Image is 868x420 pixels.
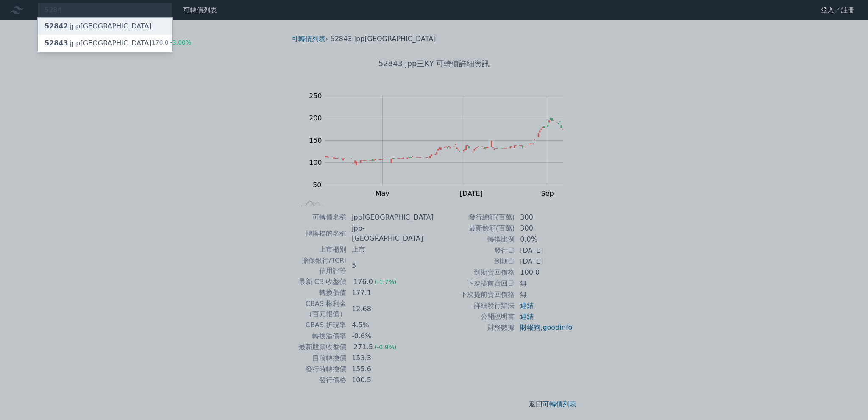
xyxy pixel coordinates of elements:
div: jpp[GEOGRAPHIC_DATA] [45,38,152,48]
span: 52842 [45,22,68,30]
a: 52842jpp[GEOGRAPHIC_DATA] [38,18,172,35]
span: -3.00% [169,39,192,46]
div: jpp[GEOGRAPHIC_DATA] [45,21,152,31]
span: 52843 [45,39,68,47]
div: 176.0 [152,38,192,48]
a: 52843jpp[GEOGRAPHIC_DATA] 176.0-3.00% [38,35,172,52]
